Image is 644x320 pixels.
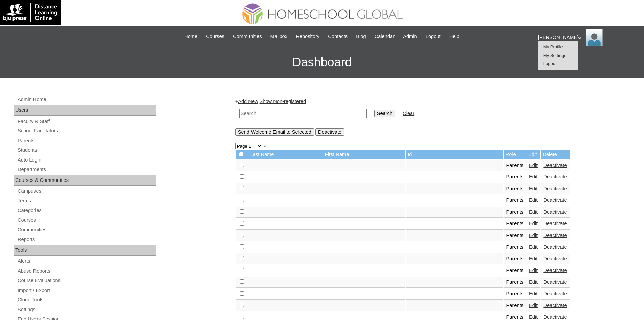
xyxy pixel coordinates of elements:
a: Clear [403,111,414,116]
a: Communities [17,226,156,234]
a: Settings [17,305,156,314]
td: Edit [526,150,540,159]
a: Blog [353,33,369,40]
input: Search [239,109,367,118]
a: Parents [17,136,156,145]
a: My Profile [543,44,563,49]
td: Parents [504,265,526,276]
span: Courses [206,33,224,40]
a: Home [181,33,201,40]
a: » [264,143,266,149]
a: Auto Login [17,156,156,164]
a: Edit [529,163,538,168]
td: Id [406,150,503,159]
td: Parents [504,207,526,218]
td: Parents [504,300,526,312]
span: Admin [403,33,417,40]
a: Edit [529,268,538,273]
div: Courses & Communities [14,175,156,186]
a: Terms [17,197,156,205]
a: Edit [529,233,538,238]
a: Edit [529,303,538,308]
a: Faculty & Staff [17,117,156,126]
td: Parents [504,218,526,230]
a: Calendar [371,33,398,40]
a: Categories [17,206,156,215]
a: Edit [529,244,538,250]
a: Communities [230,33,265,40]
td: Parents [504,160,526,171]
td: First Name [323,150,405,159]
a: Deactivate [543,197,567,203]
a: Edit [529,174,538,179]
span: Repository [296,33,319,40]
a: Import / Export [17,286,156,295]
a: Contacts [325,33,351,40]
a: Deactivate [543,244,567,250]
a: Deactivate [543,233,567,238]
a: Edit [529,314,538,320]
span: Communities [233,33,262,40]
a: Campuses [17,187,156,195]
span: Logout [426,33,441,40]
td: Last Name [248,150,323,159]
span: Blog [356,33,366,40]
a: Departments [17,165,156,174]
td: Parents [504,230,526,241]
a: Deactivate [543,279,567,285]
a: Deactivate [543,163,567,168]
td: Parents [504,171,526,183]
a: Admin [400,33,421,40]
a: Edit [529,256,538,261]
a: Deactivate [543,303,567,308]
img: Ariane Ebuen [586,29,603,46]
a: Alerts [17,257,156,265]
a: Students [17,146,156,154]
a: Logout [422,33,444,40]
div: + | [235,98,570,135]
a: Add New [238,99,258,104]
a: Edit [529,186,538,191]
a: Deactivate [543,186,567,191]
input: Search [374,110,395,117]
h3: Dashboard [3,47,641,78]
input: Deactivate [315,128,344,136]
td: Parents [504,183,526,195]
a: Help [446,33,463,40]
a: Edit [529,291,538,296]
span: Help [449,33,459,40]
a: Clone Tools [17,296,156,304]
a: Show Non-registered [259,99,306,104]
a: Reports [17,235,156,244]
td: Parents [504,288,526,300]
a: Courses [17,216,156,225]
span: Contacts [328,33,348,40]
td: Delete [541,150,569,159]
div: Tools [14,245,156,256]
a: Deactivate [543,268,567,273]
a: Logout [543,61,557,66]
img: logo-white.png [3,3,57,22]
a: My Settings [543,53,566,58]
a: Admin Home [17,95,156,104]
a: Edit [529,209,538,215]
a: Repository [292,33,323,40]
div: Users [14,105,156,116]
span: Home [184,33,197,40]
td: Parents [504,195,526,206]
a: Courses [202,33,228,40]
td: Parents [504,277,526,288]
a: Deactivate [543,256,567,261]
a: Edit [529,197,538,203]
a: Mailbox [267,33,291,40]
a: Deactivate [543,174,567,179]
td: Parents [504,253,526,265]
a: Deactivate [543,221,567,226]
a: Deactivate [543,209,567,215]
div: [PERSON_NAME] [538,29,637,46]
a: Deactivate [543,291,567,296]
a: Edit [529,279,538,285]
